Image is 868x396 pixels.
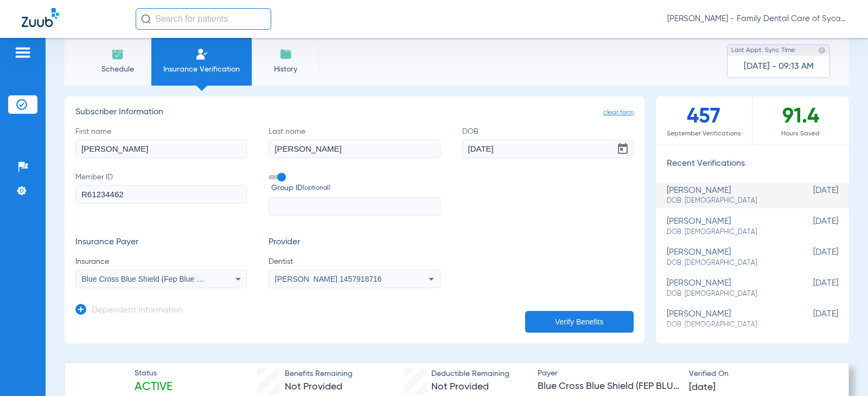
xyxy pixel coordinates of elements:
img: last sync help info [818,47,826,54]
div: [PERSON_NAME] [667,186,784,206]
span: Benefits Remaining [285,368,353,380]
div: [PERSON_NAME] [667,217,784,237]
span: Group ID [271,183,440,194]
span: Blue Cross Blue Shield (Fep Blue Dental) [82,275,221,283]
span: Schedule [92,64,143,75]
h3: Insurance Payer [75,237,247,248]
span: [PERSON_NAME] 1457918716 [275,275,382,283]
small: (optional) [303,183,330,194]
button: Open calendar [612,138,634,160]
label: Member ID [75,172,247,216]
span: Not Provided [431,382,489,392]
span: Last Appt. Sync Time: [731,45,796,56]
label: Last name [269,126,440,158]
span: Hours Saved [752,128,849,139]
input: First name [75,140,247,158]
div: [PERSON_NAME] [667,278,784,298]
span: Active [135,380,173,395]
div: [PERSON_NAME] [667,248,784,268]
span: [DATE] - 09:13 AM [744,61,814,72]
button: Verify Benefits [525,311,634,333]
label: First name [75,126,247,158]
input: Member ID [75,185,247,204]
img: History [279,48,292,61]
img: Search Icon [141,14,151,24]
h3: Recent Verifications [656,159,849,170]
span: DOB: [DEMOGRAPHIC_DATA] [667,258,784,268]
img: Manual Insurance Verification [195,48,208,61]
input: DOBOpen calendar [462,140,634,158]
span: [DATE] [784,309,838,329]
span: Deductible Remaining [431,368,509,380]
img: Zuub Logo [22,8,59,27]
span: History [260,64,311,75]
h3: Subscriber Information [75,107,634,118]
span: [DATE] [784,217,838,237]
span: Blue Cross Blue Shield (FEP BLUE DENTAL) [538,380,680,393]
div: 91.4 [752,96,849,145]
span: DOB: [DEMOGRAPHIC_DATA] [667,320,784,330]
img: Schedule [111,48,124,61]
div: [PERSON_NAME] [667,309,784,329]
span: [DATE] [784,278,838,298]
span: DOB: [DEMOGRAPHIC_DATA] [667,228,784,237]
input: Last name [269,140,440,158]
h3: Provider [269,237,440,248]
img: hamburger-icon [14,46,31,59]
input: Search for patients [136,8,271,30]
span: Payer [538,368,680,379]
label: DOB [462,126,634,158]
span: DOB: [DEMOGRAPHIC_DATA] [667,196,784,206]
span: [DATE] [784,248,838,268]
span: [DATE] [784,186,838,206]
h3: Dependent Information [92,306,183,316]
span: Dentist [269,256,440,267]
span: Insurance Verification [159,64,244,75]
span: September Verifications [656,128,752,139]
span: Status [135,368,173,379]
span: DOB: [DEMOGRAPHIC_DATA] [667,289,784,299]
span: [PERSON_NAME] - Family Dental Care of Sycamore [667,14,846,24]
span: Not Provided [285,382,342,392]
span: [DATE] [689,381,716,394]
span: Verified On [689,368,831,380]
span: Insurance [75,256,247,267]
span: clear form [603,107,634,118]
div: 457 [656,96,752,145]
